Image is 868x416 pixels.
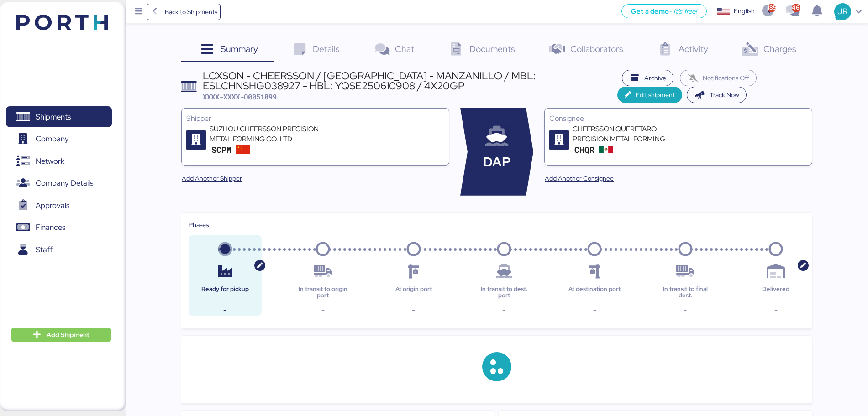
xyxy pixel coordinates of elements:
button: Notifications Off [680,70,757,86]
a: Staff [6,239,112,260]
span: Edit shipment [636,89,675,100]
span: Activity [679,43,708,55]
span: Collaborators [570,43,623,55]
a: Approvals [6,195,112,216]
a: Finances [6,217,112,238]
span: Approvals [36,199,69,212]
span: Documents [469,43,515,55]
button: Track Now [687,87,747,103]
a: Company Details [6,173,112,194]
button: Menu [131,4,147,20]
span: XXXX-XXXX-O0051899 [203,92,277,101]
div: - [475,305,533,316]
div: - [196,305,254,316]
span: DAP [483,152,510,172]
span: Notifications Off [703,73,749,83]
a: Network [6,151,112,172]
span: Chat [395,43,414,55]
a: Back to Shipments [147,4,221,20]
span: Archive [644,73,666,83]
span: Staff [36,243,53,256]
span: Shipments [36,110,71,124]
div: In transit to dest. port [475,286,533,299]
div: In transit to final dest. [656,286,715,299]
span: Charges [763,43,796,55]
div: At destination port [565,286,624,299]
div: - [384,305,443,316]
div: LOXSON - CHEERSSON / [GEOGRAPHIC_DATA] - MANZANILLO / MBL: ESLCHNSHG038927 - HBL: YQSE250610908 /... [203,71,617,91]
div: - [294,305,352,316]
div: In transit to origin port [294,286,352,299]
span: Finances [36,221,65,234]
span: Company [36,132,69,146]
button: Add Shipment [11,328,111,342]
span: Company Details [36,177,93,190]
div: SUZHOU CHEERSSON PRECISION METAL FORMING CO.,LTD [210,124,319,144]
span: Add Another Shipper [182,173,242,184]
span: Add Another Consignee [545,173,614,184]
div: Ready for pickup [196,286,254,299]
button: Add Another Shipper [174,170,249,187]
div: Shipper [186,113,444,124]
div: - [565,305,624,316]
div: CHEERSSON QUERETARO PRECISION METAL FORMING [573,124,682,144]
div: Phases [189,220,805,230]
div: Consignee [549,113,807,124]
div: Delivered [747,286,805,299]
span: Details [313,43,340,55]
div: - [747,305,805,316]
span: Summary [221,43,258,55]
button: Add Another Consignee [537,170,621,187]
a: Company [6,129,112,150]
span: Track Now [710,89,739,100]
button: Archive [622,70,674,86]
div: - [656,305,715,316]
span: Add Shipment [47,329,89,340]
div: At origin port [384,286,443,299]
span: JR [837,5,847,17]
div: English [734,6,755,16]
span: Network [36,155,64,168]
a: Shipments [6,106,112,127]
span: Back to Shipments [165,6,217,17]
button: Edit shipment [617,87,683,103]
